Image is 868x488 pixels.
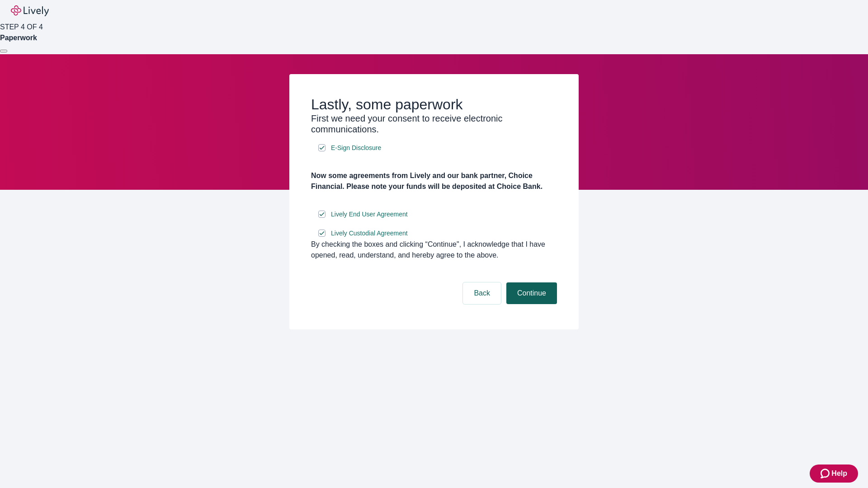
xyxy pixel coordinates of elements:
h3: First we need your consent to receive electronic communications. [311,113,557,135]
span: Lively End User Agreement [331,210,408,219]
a: e-sign disclosure document [329,228,410,239]
div: By checking the boxes and clicking “Continue", I acknowledge that I have opened, read, understand... [311,239,557,261]
button: Back [463,282,501,304]
button: Continue [506,282,557,304]
span: Lively Custodial Agreement [331,229,408,238]
a: e-sign disclosure document [329,142,383,154]
span: E-Sign Disclosure [331,143,381,153]
img: Lively [11,5,49,16]
span: Help [831,468,847,479]
svg: Zendesk support icon [821,468,831,479]
h4: Now some agreements from Lively and our bank partner, Choice Financial. Please note your funds wi... [311,170,557,192]
h2: Lastly, some paperwork [311,96,557,113]
button: Zendesk support iconHelp [810,465,858,483]
a: e-sign disclosure document [329,209,410,220]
